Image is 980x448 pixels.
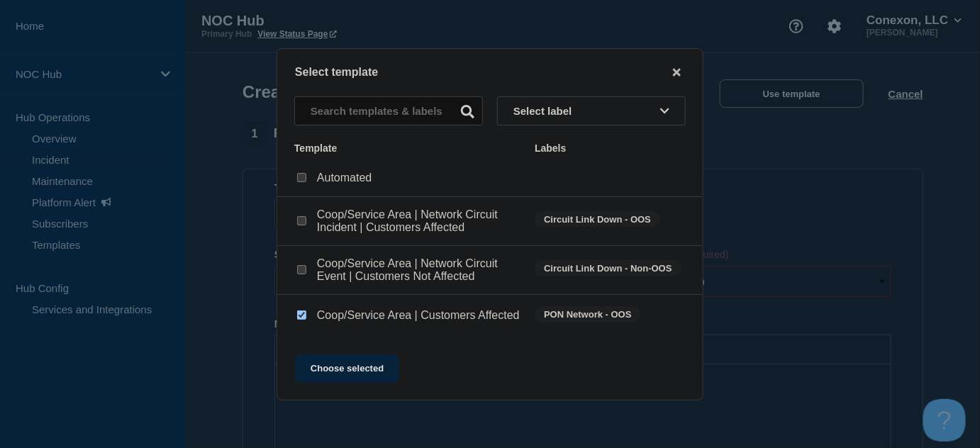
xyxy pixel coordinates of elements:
div: Template [294,142,520,154]
button: close button [669,66,685,79]
input: Coop/Service Area | Network Circuit Incident | Customers Affected checkbox [297,216,306,225]
input: Search templates & labels [294,96,483,125]
p: Coop/Service Area | Network Circuit Event | Customers Not Affected [317,257,520,283]
button: Choose selected [295,354,399,383]
p: Coop/Service Area | Network Circuit Incident | Customers Affected [317,208,520,234]
input: Coop/Service Area | Network Circuit Event | Customers Not Affected checkbox [297,265,306,274]
button: Select label [497,96,686,125]
div: Labels [535,142,686,154]
p: Coop/Service Area | Customers Affected [317,309,520,322]
input: Coop/Service Area | Customers Affected checkbox [297,310,306,320]
input: Automated checkbox [297,173,306,182]
p: Automated [317,172,372,184]
div: Select template [277,66,703,79]
span: Select label [513,105,578,117]
span: Circuit Link Down - Non-OOS [535,260,681,276]
span: Circuit Link Down - OOS [535,211,660,228]
span: PON Network - OOS [535,306,641,323]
